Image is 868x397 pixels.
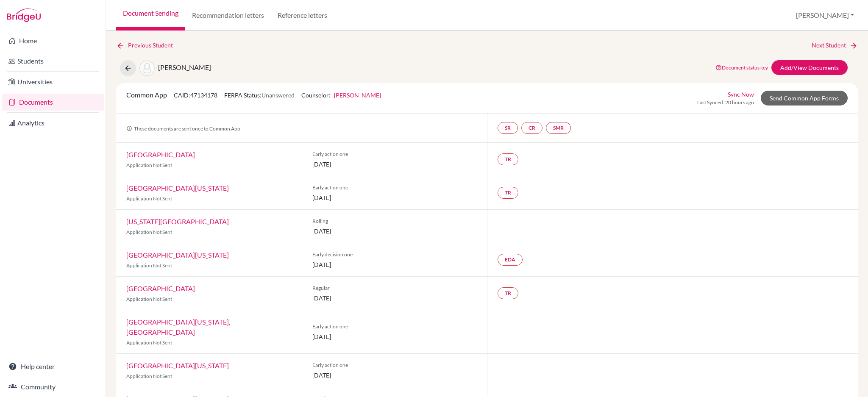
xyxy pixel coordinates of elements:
[301,92,381,99] span: Counselor:
[2,73,104,90] a: Universities
[312,227,477,236] span: [DATE]
[224,92,295,99] span: FERPA Status:
[126,125,240,132] span: These documents are sent once to Common App
[2,53,104,69] a: Students
[262,92,295,99] span: Unanswered
[546,122,571,134] a: SMR
[126,195,172,202] span: Application Not Sent
[126,262,172,269] span: Application Not Sent
[126,217,229,225] a: [US_STATE][GEOGRAPHIC_DATA]
[312,284,477,292] span: Regular
[2,32,104,49] a: Home
[126,361,229,369] a: [GEOGRAPHIC_DATA][US_STATE]
[126,150,195,158] a: [GEOGRAPHIC_DATA]
[312,294,477,303] span: [DATE]
[126,184,229,192] a: [GEOGRAPHIC_DATA][US_STATE]
[126,229,172,235] span: Application Not Sent
[312,323,477,330] span: Early action one
[126,373,172,379] span: Application Not Sent
[312,332,477,341] span: [DATE]
[312,361,477,369] span: Early action one
[158,63,211,71] span: [PERSON_NAME]
[312,371,477,380] span: [DATE]
[126,251,229,259] a: [GEOGRAPHIC_DATA][US_STATE]
[334,92,381,99] a: [PERSON_NAME]
[126,339,172,346] span: Application Not Sent
[2,378,104,395] a: Community
[812,41,858,50] a: Next Student
[312,160,477,169] span: [DATE]
[498,122,518,134] a: SR
[697,99,754,106] span: Last Synced: 20 hours ago
[312,150,477,158] span: Early action one
[126,91,167,99] span: Common App
[126,162,172,168] span: Application Not Sent
[792,7,858,23] button: [PERSON_NAME]
[174,92,217,99] span: CAID: 47134178
[312,217,477,225] span: Rolling
[7,8,41,22] img: Bridge-U
[498,187,518,199] a: TR
[312,184,477,192] span: Early action one
[126,318,230,336] a: [GEOGRAPHIC_DATA][US_STATE], [GEOGRAPHIC_DATA]
[312,251,477,258] span: Early decision one
[2,114,104,131] a: Analytics
[126,296,172,302] span: Application Not Sent
[761,91,848,105] a: Send Common App Forms
[116,41,180,50] a: Previous Student
[2,358,104,375] a: Help center
[498,254,523,266] a: EDA
[521,122,542,134] a: CR
[312,260,477,269] span: [DATE]
[715,64,768,71] a: Document status key
[312,193,477,202] span: [DATE]
[498,153,518,165] a: TR
[728,90,754,99] a: Sync Now
[498,287,518,299] a: TR
[126,284,195,292] a: [GEOGRAPHIC_DATA]
[2,94,104,111] a: Documents
[771,60,848,75] a: Add/View Documents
